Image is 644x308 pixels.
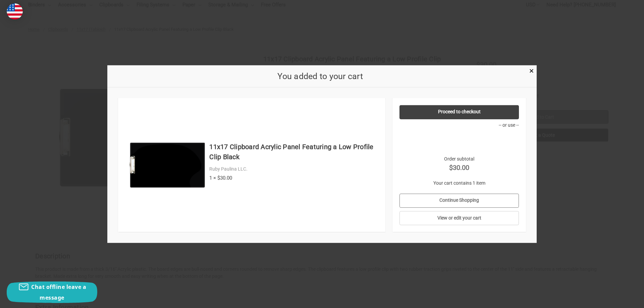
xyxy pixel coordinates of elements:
[399,193,519,207] a: Continue Shopping
[399,155,519,172] div: Order subtotal
[399,121,519,128] p: -- or use --
[399,162,519,172] strong: $30.00
[589,290,644,308] iframe: Google Customer Reviews
[31,283,86,301] span: Chat offline leave a message
[118,70,523,82] h2: You added to your cart
[128,126,206,204] img: 11x17 Clipboard Acrylic Panel Featuring a Low Profile Clip Black
[399,105,519,119] a: Proceed to checkout
[7,3,23,19] img: duty and tax information for United States
[209,174,378,182] div: 1 × $30.00
[529,66,534,76] span: ×
[528,67,535,74] a: Close
[209,166,378,173] div: Ruby Paulina LLC.
[7,282,97,303] button: Chat offline leave a message
[209,142,378,162] h4: 11x17 Clipboard Acrylic Panel Featuring a Low Profile Clip Black
[399,179,519,186] p: Your cart contains 1 item
[399,211,519,225] a: View or edit your cart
